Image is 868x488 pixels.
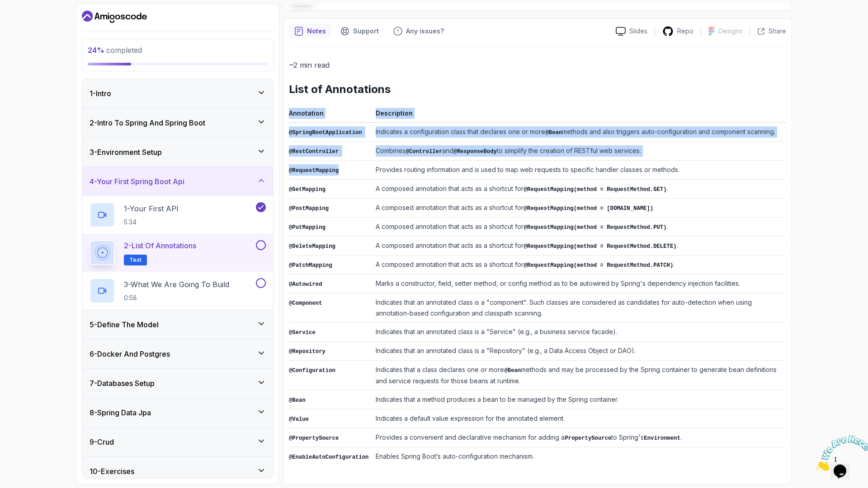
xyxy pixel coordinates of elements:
img: Chat attention grabber [4,4,60,39]
button: 6-Docker And Postgres [82,339,273,368]
p: Share [769,27,786,36]
p: Slides [629,27,647,36]
td: Indicates that an annotated class is a "Repository" (e.g., a Data Access Object or DAO). [372,342,786,361]
button: Feedback button [388,24,449,38]
button: 3-What We Are Going To Build0:58 [90,278,266,303]
code: PropertySource [565,435,611,442]
td: Indicates that an annotated class is a "Service" (e.g., a business service facade). [372,323,786,342]
button: 1-Intro [82,79,273,108]
td: A composed annotation that acts as a shortcut for . [372,256,786,274]
code: @Repository [289,349,325,355]
button: 5-Define The Model [82,310,273,339]
code: @RequestMapping(method = RequestMethod.PATCH) [524,262,673,269]
code: @RestController [289,149,339,155]
h3: 3 - Environment Setup [90,147,162,158]
h3: 7 - Databases Setup [90,378,155,389]
h3: 5 - Define The Model [90,319,159,330]
iframe: chat widget [812,432,868,474]
span: 1 [4,4,7,11]
button: 4-Your First Spring Boot Api [82,167,273,196]
code: @PatchMapping [289,262,332,269]
code: @DeleteMapping [289,243,335,250]
h3: 1 - Intro [90,88,111,99]
td: Indicates a default value expression for the annotated element. [372,409,786,428]
code: @Service [289,330,316,336]
button: 3-Environment Setup [82,138,273,167]
h3: 6 - Docker And Postgres [90,349,170,359]
p: Designs [718,27,742,36]
button: 10-Exercises [82,457,273,486]
td: A composed annotation that acts as a shortcut for . [372,218,786,237]
code: @Autowired [289,281,322,288]
td: Provides routing information and is used to map web requests to specific handler classes or methods. [372,161,786,180]
code: @Controller [406,149,442,155]
h3: 8 - Spring Data Jpa [90,407,151,418]
button: 2-Intro To Spring And Spring Boot [82,108,273,137]
p: 5:34 [124,218,179,227]
span: completed [88,46,142,55]
code: @PostMapping [289,205,329,212]
a: Repo [655,26,701,37]
code: @RequestMapping(method = RequestMethod.GET) [524,186,666,193]
td: Indicates a configuration class that declares one or more methods and also triggers auto-configur... [372,123,786,142]
td: A composed annotation that acts as a shortcut for . [372,180,786,199]
button: 2-List of AnnotationsText [90,240,266,265]
code: @RequestMapping(method = [DOMAIN_NAME]) [524,205,653,212]
td: Provides a convenient and declarative mechanism for adding a to Spring's . [372,428,786,447]
p: 2 - List of Annotations [124,240,196,251]
code: @GetMapping [289,186,325,193]
code: @ResponseBody [453,149,497,155]
p: 3 - What We Are Going To Build [124,279,229,290]
th: Annotation [289,107,372,123]
code: @Bean [545,130,562,136]
th: Description [372,107,786,123]
td: Combines and to simplify the creation of RESTful web services. [372,142,786,161]
button: 7-Databases Setup [82,369,273,398]
p: 0:58 [124,293,229,302]
a: Slides [609,27,655,36]
span: Text [129,256,142,264]
code: @PutMapping [289,224,325,231]
h3: 10 - Exercises [90,466,134,477]
p: Support [353,27,379,36]
code: @RequestMapping(method = RequestMethod.DELETE) [524,243,676,250]
button: Support button [335,24,384,38]
code: @Bean [289,397,306,404]
button: Share [750,27,786,36]
td: Indicates that an annotated class is a "component". Such classes are considered as candidates for... [372,293,786,323]
p: 1 - Your First API [124,203,179,214]
td: Indicates that a method produces a bean to be managed by the Spring container. [372,390,786,409]
td: Indicates that a class declares one or more methods and may be processed by the Spring container ... [372,361,786,390]
code: @RequestMapping(method = RequestMethod.PUT) [524,224,666,231]
h3: 2 - Intro To Spring And Spring Boot [90,117,205,128]
p: Repo [677,27,693,36]
code: @PropertySource [289,435,339,442]
h2: List of Annotations [289,82,786,97]
p: Notes [307,27,326,36]
code: @Configuration [289,367,335,374]
code: @Value [289,416,309,423]
code: @Bean [504,367,521,374]
code: Environment [644,435,680,442]
button: 9-Crud [82,428,273,456]
button: notes button [289,24,331,38]
a: Dashboard [82,9,147,24]
td: Marks a constructor, field, setter method, or config method as to be autowired by Spring's depend... [372,274,786,293]
code: @EnableAutoConfiguration [289,454,368,460]
h3: 9 - Crud [90,437,114,447]
code: @Component [289,300,322,307]
h3: 4 - Your First Spring Boot Api [90,176,184,187]
code: @SpringBootApplication [289,130,362,136]
p: Any issues? [406,27,444,36]
p: ~2 min read [289,59,786,71]
button: 1-Your First API5:34 [90,202,266,228]
code: @RequestMapping [289,167,339,174]
td: A composed annotation that acts as a shortcut for . [372,237,786,256]
button: 8-Spring Data Jpa [82,398,273,427]
span: 24 % [88,46,104,55]
td: Enables Spring Boot’s auto-configuration mechanism. [372,447,786,466]
td: A composed annotation that acts as a shortcut for . [372,199,786,218]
